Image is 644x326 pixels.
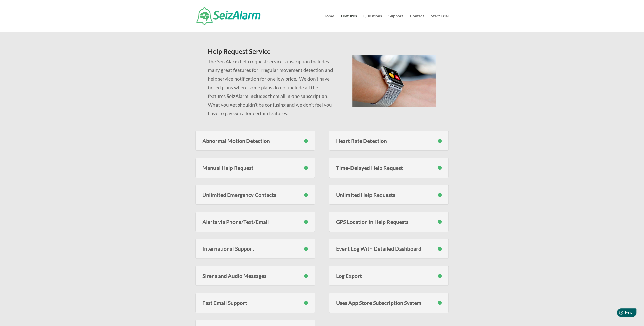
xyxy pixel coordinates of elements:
a: Home [323,14,334,32]
h3: Unlimited Emergency Contacts [202,192,308,197]
a: Questions [363,14,382,32]
h3: Abnormal Motion Detection [202,138,308,143]
p: The SeizAlarm help request service subscription Includes many great features for irregular moveme... [208,57,340,118]
h3: Unlimited Help Requests [336,192,442,197]
h3: Sirens and Audio Messages [202,273,308,278]
h2: Help Request Service [208,48,340,57]
h3: Manual Help Request [202,165,308,170]
h3: Heart Rate Detection [336,138,442,143]
a: Contact [410,14,424,32]
a: Features [341,14,357,32]
a: Start Trial [431,14,449,32]
img: SeizAlarm [196,7,260,25]
h3: GPS Location in Help Requests [336,219,442,224]
h3: Event Log With Detailed Dashboard [336,246,442,251]
strong: SeizAlarm includes them all in one subscription [227,93,327,99]
h3: Alerts via Phone/Text/Email [202,219,308,224]
a: Support [388,14,403,32]
h3: Time-Delayed Help Request [336,165,442,170]
h3: International Support [202,246,308,251]
h3: Fast Email Support [202,300,308,305]
img: seizalarm-on-wrist [352,55,436,107]
iframe: Help widget launcher [599,306,638,320]
h3: Log Export [336,273,442,278]
h3: Uses App Store Subscription System [336,300,442,305]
